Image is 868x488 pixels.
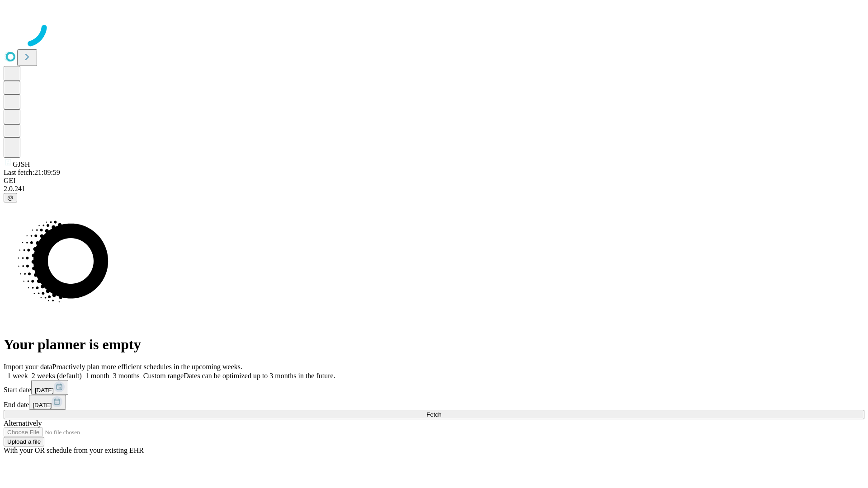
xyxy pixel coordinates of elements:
[52,363,242,371] span: Proactively plan more efficient schedules in the upcoming weeks.
[32,372,82,380] span: 2 weeks (default)
[4,419,42,427] span: Alternatively
[4,437,44,446] button: Upload a file
[4,336,864,353] h1: Your planner is empty
[29,395,66,410] button: [DATE]
[4,193,17,202] button: @
[143,372,184,380] span: Custom range
[4,446,144,454] span: With your OR schedule from your existing EHR
[184,372,335,380] span: Dates can be optimized up to 3 months in the future.
[4,395,864,410] div: End date
[31,380,68,395] button: [DATE]
[113,372,140,380] span: 3 months
[35,387,54,394] span: [DATE]
[85,372,109,380] span: 1 month
[4,380,864,395] div: Start date
[4,177,864,185] div: GEI
[426,411,441,418] span: Fetch
[4,169,60,176] span: Last fetch: 21:09:59
[7,372,28,380] span: 1 week
[7,194,14,201] span: @
[33,402,52,408] span: [DATE]
[13,160,30,168] span: GJSH
[4,410,864,419] button: Fetch
[4,185,864,193] div: 2.0.241
[4,363,52,371] span: Import your data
